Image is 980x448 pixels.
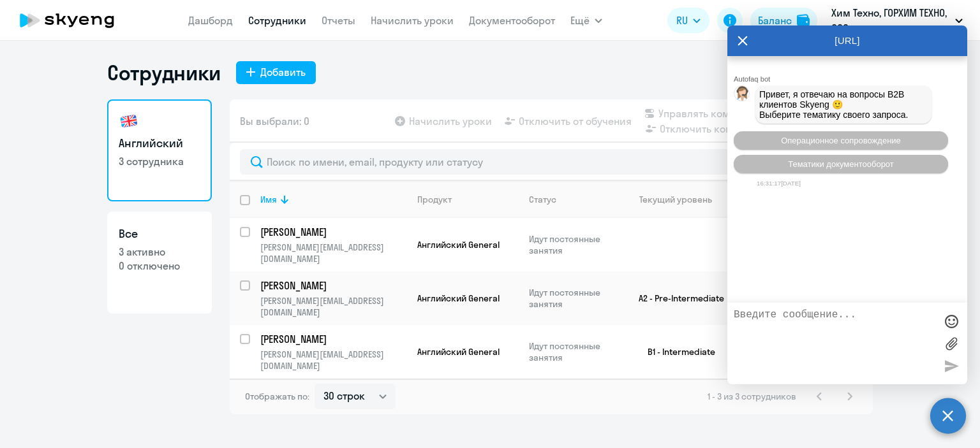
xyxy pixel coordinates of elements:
div: Autofaq bot [734,75,967,83]
td: B1 - Intermediate [617,325,736,379]
span: 1 - 3 из 3 сотрудников [708,391,796,402]
p: [PERSON_NAME] [260,278,405,293]
span: Ещё [570,13,590,28]
button: Операционное сопровождение [734,131,948,150]
p: [PERSON_NAME][EMAIL_ADDRESS][DOMAIN_NAME] [260,295,406,318]
button: Хим Техно, ГОРХИМ ТЕХНО, ООО [825,5,969,36]
a: [PERSON_NAME] [260,332,406,346]
span: Операционное сопровождение [781,136,901,145]
button: Тематики документооборот [734,155,948,173]
span: Тематики документооборот [788,159,894,169]
div: Баланс [758,13,792,28]
a: Сотрудники [248,14,306,27]
a: [PERSON_NAME] [260,278,406,293]
span: Привет, я отвечаю на вопросы B2B клиентов Skyeng 🙂 Выберите тематику своего запроса. [759,89,909,120]
span: Вы выбрали: 0 [240,113,309,129]
div: Текущий уровень [639,194,712,205]
button: Добавить [236,61,316,84]
a: Все3 активно0 отключено [107,212,212,314]
h3: Все [119,226,200,242]
p: [PERSON_NAME][EMAIL_ADDRESS][DOMAIN_NAME] [260,242,406,264]
p: Идут постоянные занятия [529,233,616,256]
div: Статус [529,194,556,205]
div: Статус [529,194,616,205]
div: Текущий уровень [627,194,735,205]
a: Английский3 сотрудника [107,99,212,201]
img: english [119,111,139,131]
p: 3 сотрудника [119,154,200,168]
button: Балансbalance [750,8,817,33]
p: [PERSON_NAME][EMAIL_ADDRESS][DOMAIN_NAME] [260,349,406,372]
img: bot avatar [734,86,750,105]
button: Ещё [570,8,602,33]
p: Идут постоянные занятия [529,340,616,363]
a: Начислить уроки [371,14,454,27]
span: Английский General [417,346,500,358]
h3: Английский [119,135,200,152]
h1: Сотрудники [107,60,221,85]
div: Имя [260,194,277,205]
button: RU [667,8,709,33]
div: Продукт [417,194,518,205]
img: balance [797,14,810,27]
time: 16:31:17[DATE] [757,180,801,187]
a: Документооборот [469,14,555,27]
a: Отчеты [322,14,355,27]
div: Имя [260,194,406,205]
td: A2 - Pre-Intermediate [617,271,736,325]
span: Английский General [417,293,500,304]
p: 0 отключено [119,259,200,273]
p: [PERSON_NAME] [260,225,405,239]
p: [PERSON_NAME] [260,332,405,346]
span: Отображать по: [245,391,309,402]
p: Идут постоянные занятия [529,287,616,310]
span: Английский General [417,239,500,250]
label: Лимит 10 файлов [942,334,961,353]
span: RU [676,13,688,28]
div: Продукт [417,194,452,205]
div: Добавить [260,64,306,80]
input: Поиск по имени, email, продукту или статусу [240,149,863,175]
p: 3 активно [119,245,200,259]
p: Хим Техно, ГОРХИМ ТЕХНО, ООО [831,5,950,36]
a: Дашборд [188,14,233,27]
a: [PERSON_NAME] [260,225,406,239]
